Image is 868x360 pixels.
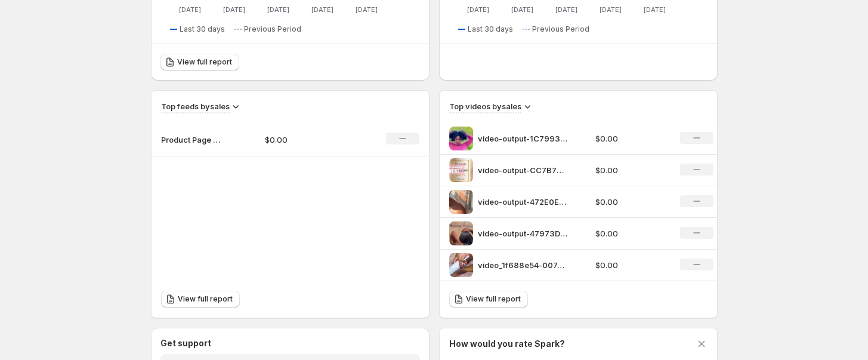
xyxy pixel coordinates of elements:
span: Last 30 days [180,24,225,34]
p: $0.00 [265,134,350,146]
span: Previous Period [532,24,589,34]
text: [DATE] [467,5,489,14]
p: video-output-CC7B7C5A-5943-4613-925D-20B5ACFB4667-1 [478,164,567,176]
span: View full report [177,57,232,67]
p: $0.00 [595,196,666,208]
text: [DATE] [267,5,289,14]
text: [DATE] [555,5,577,14]
a: View full report [161,291,240,307]
p: $0.00 [595,227,666,239]
span: Previous Period [244,24,301,34]
text: [DATE] [223,5,245,14]
p: Product Page Slider [161,134,221,146]
h3: Top feeds by sales [161,100,230,112]
text: [DATE] [311,5,333,14]
img: video-output-472E0ED7-4FEA-424F-ADE9-841C74A638F0-1_035db12a-8d70-4fd6-947e-38e1bc4cfdd8 [449,190,473,214]
h3: Top videos by sales [449,100,521,112]
p: video-output-1C79933F-D9C6-4D80-B006-C8535373A026 [478,133,567,144]
h3: Get support [160,337,211,349]
p: video-output-472E0ED7-4FEA-424F-ADE9-841C74A638F0-1_035db12a-8d70-4fd6-947e-38e1bc4cfdd8 [478,196,567,208]
img: video-output-1C79933F-D9C6-4D80-B006-C8535373A026 [449,127,473,150]
img: video-output-CC7B7C5A-5943-4613-925D-20B5ACFB4667-1 [449,158,473,182]
p: video-output-47973D77-475E-42AF-BD71-E3420D83E019 [478,227,567,239]
span: Last 30 days [468,24,513,34]
a: View full report [449,291,528,307]
img: video-output-47973D77-475E-42AF-BD71-E3420D83E019 [449,221,473,245]
text: [DATE] [511,5,533,14]
text: [DATE] [355,5,377,14]
text: [DATE] [599,5,621,14]
p: $0.00 [595,164,666,176]
h3: How would you rate Spark? [449,338,565,350]
a: View full report [160,54,239,70]
text: [DATE] [178,5,200,14]
p: $0.00 [595,133,666,144]
p: $0.00 [595,259,666,271]
p: video_1f688e54-0074-40c0-97de-790b9bc8d70f [478,259,567,271]
span: View full report [466,294,521,304]
img: video_1f688e54-0074-40c0-97de-790b9bc8d70f [449,253,473,277]
text: [DATE] [643,5,665,14]
span: View full report [178,294,233,304]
